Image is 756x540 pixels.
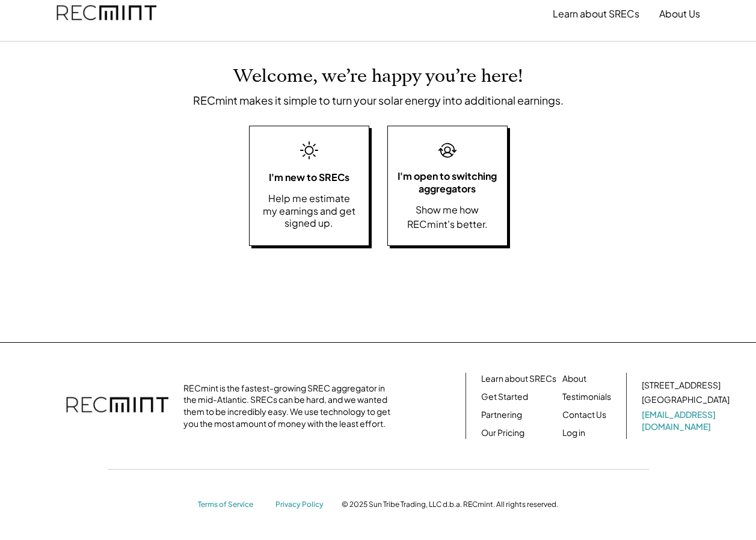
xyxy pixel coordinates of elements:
[642,394,730,406] div: [GEOGRAPHIC_DATA]
[562,391,611,403] a: Testimonials
[342,500,558,509] div: © 2025 Sun Tribe Trading, LLC d.b.a. RECmint. All rights reserved.
[233,66,523,87] div: Welcome, we’re happy you’re here!
[262,192,357,230] div: Help me estimate my earnings and get signed up.
[481,427,524,439] a: Our Pricing
[659,2,700,26] button: About Us
[269,170,349,185] div: I'm new to SRECs
[275,500,330,510] a: Privacy Policy
[481,391,528,403] a: Get Started
[66,385,168,427] img: recmint-logotype%403x.png
[562,373,586,385] a: About
[394,203,501,232] div: Show me how RECmint's better.
[193,93,564,107] div: RECmint makes it simple to turn your solar energy into additional earnings.
[183,382,397,429] div: RECmint is the fastest-growing SREC aggregator in the mid-Atlantic. SRECs can be hard, and we wan...
[198,500,264,510] a: Terms of Service
[481,409,522,421] a: Partnering
[562,409,606,421] a: Contact Us
[642,409,732,432] a: [EMAIL_ADDRESS][DOMAIN_NAME]
[642,379,721,391] div: [STREET_ADDRESS]
[562,427,585,439] a: Log in
[553,2,639,26] button: Learn about SRECs
[481,373,556,385] a: Learn about SRECs
[394,170,501,195] div: I'm open to switching aggregators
